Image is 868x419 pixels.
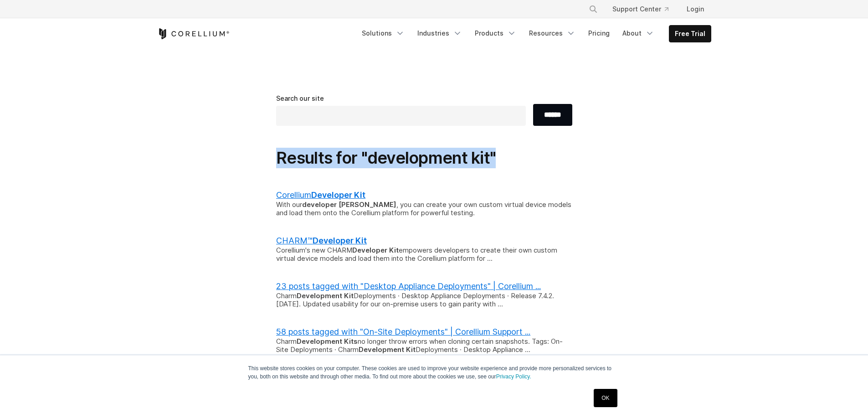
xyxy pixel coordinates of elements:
[311,190,365,200] b: Developer Kit
[356,25,711,42] div: Navigation Menu
[594,389,617,407] a: OK
[585,1,601,17] button: Search
[276,148,592,168] h1: Results for "development kit"
[617,25,660,41] a: About
[276,236,367,245] a: CHARM™Developer Kit
[297,291,354,300] b: Development Kit
[297,337,358,346] b: Development Kits
[276,94,324,102] span: Search our site
[496,373,531,380] a: Privacy Policy.
[524,25,581,41] a: Resources
[669,26,711,42] a: Free Trial
[157,28,230,39] a: Corellium Home
[276,292,572,309] div: Charm Deployments · Desktop Appliance Deployments · Release 7.4.2. [DATE]. Updated usability for ...
[276,337,572,355] div: Charm no longer throw errors when cloning certain snapshots. Tags: On-Site Deployments · Charm De...
[583,25,615,41] a: Pricing
[359,345,416,354] b: Development Kit
[276,190,365,200] a: CorelliumDeveloper Kit
[352,246,399,254] b: Developer Kit
[248,364,620,381] p: This website stores cookies on your computer. These cookies are used to improve your website expe...
[276,246,572,264] div: Corellium's new CHARM empowers developers to create their own custom virtual device models and lo...
[469,25,522,41] a: Products
[356,25,410,41] a: Solutions
[412,25,467,41] a: Industries
[276,201,572,218] div: With our , you can create your own custom virtual device models and load them onto the Corellium ...
[679,1,711,17] a: Login
[313,236,367,245] b: Developer Kit
[276,327,530,336] a: 58 posts tagged with "On-Site Deployments" | Corellium Support ...
[302,200,396,209] b: developer [PERSON_NAME]
[276,281,541,291] a: 23 posts tagged with "Desktop Appliance Deployments" | Corellium ...
[578,1,711,17] div: Navigation Menu
[605,1,676,17] a: Support Center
